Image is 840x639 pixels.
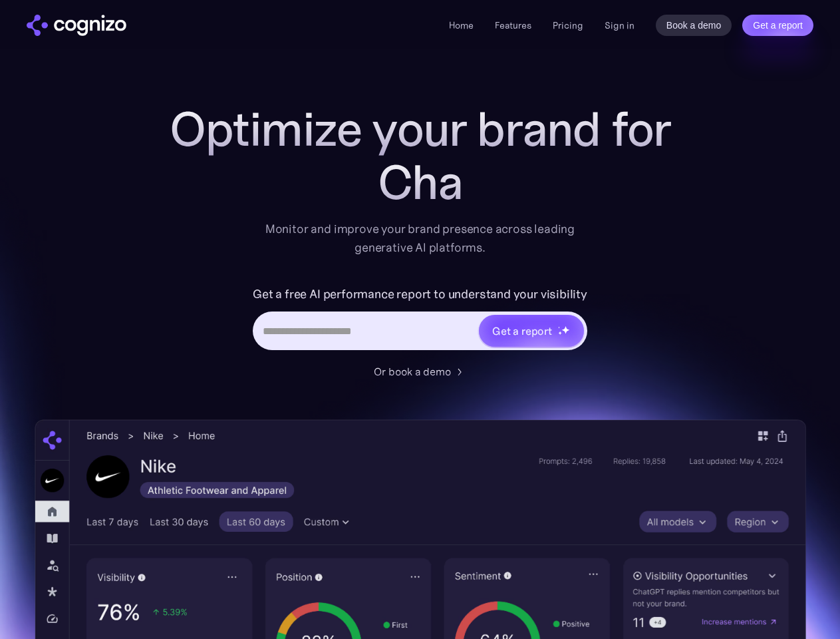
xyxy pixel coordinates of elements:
[742,15,813,36] a: Get a report
[27,15,126,36] img: cognizo logo
[558,326,560,328] img: star
[253,284,587,357] form: Hero URL Input Form
[478,314,585,348] a: Get a reportstarstarstar
[253,284,587,305] label: Get a free AI performance report to understand your visibility
[449,19,474,31] a: Home
[27,15,126,36] a: home
[154,103,686,156] h1: Optimize your brand for
[561,325,570,334] img: star
[154,156,686,209] div: Cha
[553,19,583,31] a: Pricing
[656,15,732,36] a: Book a demo
[257,220,584,257] div: Monitor and improve your brand presence across leading generative AI platforms.
[558,331,563,335] img: star
[374,363,467,379] a: Or book a demo
[605,17,634,33] a: Sign in
[374,363,451,379] div: Or book a demo
[495,19,531,31] a: Features
[492,323,552,339] div: Get a report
